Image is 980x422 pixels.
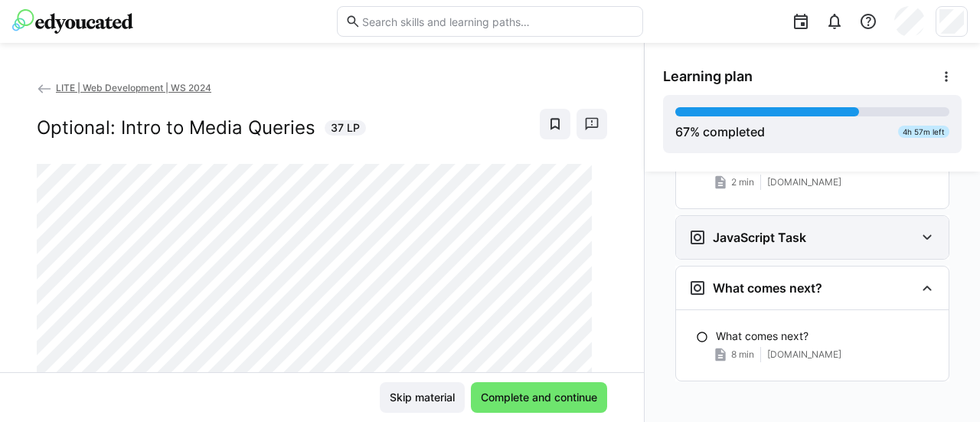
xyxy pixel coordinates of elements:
[767,348,841,361] span: [DOMAIN_NAME]
[37,82,211,93] a: LITE | Web Development | WS 2024
[713,280,822,296] h3: What comes next?
[479,390,599,405] span: Complete and continue
[361,15,635,28] input: Search skills and learning paths…
[387,390,457,405] span: Skip material
[663,68,753,85] span: Learning plan
[716,329,808,344] p: What comes next?
[675,124,690,139] span: 67
[767,176,841,188] span: [DOMAIN_NAME]
[331,120,360,136] span: 37 LP
[898,126,949,138] div: 4h 57m left
[380,382,465,413] button: Skip material
[471,382,607,413] button: Complete and continue
[37,116,315,139] h2: Optional: Intro to Media Queries
[56,82,211,93] span: LITE | Web Development | WS 2024
[731,348,754,361] span: 8 min
[675,123,765,141] div: % completed
[713,230,806,245] h3: JavaScript Task
[731,176,754,188] span: 2 min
